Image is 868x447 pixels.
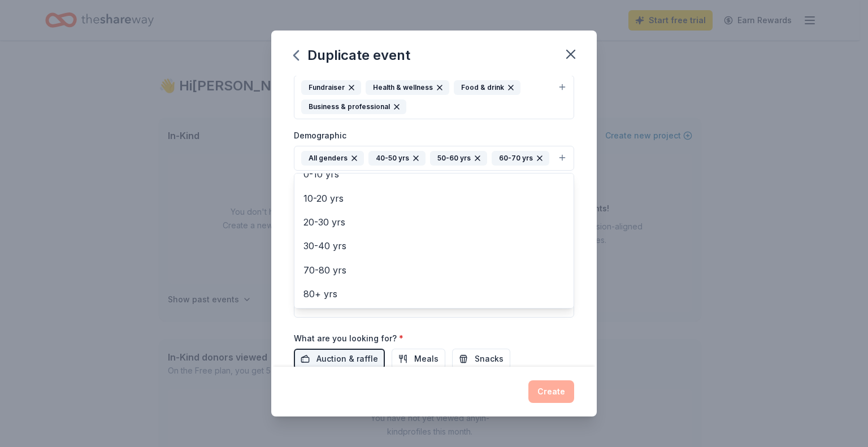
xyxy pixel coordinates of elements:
[303,191,565,206] span: 10-20 yrs
[303,238,565,253] span: 30-40 yrs
[301,151,364,166] div: All genders
[294,173,574,309] div: All genders40-50 yrs50-60 yrs60-70 yrs
[294,146,574,171] button: All genders40-50 yrs50-60 yrs60-70 yrs
[303,167,565,181] span: 0-10 yrs
[492,151,549,166] div: 60-70 yrs
[303,287,565,301] span: 80+ yrs
[303,263,565,277] span: 70-80 yrs
[368,151,426,166] div: 40-50 yrs
[430,151,487,166] div: 50-60 yrs
[303,215,565,229] span: 20-30 yrs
